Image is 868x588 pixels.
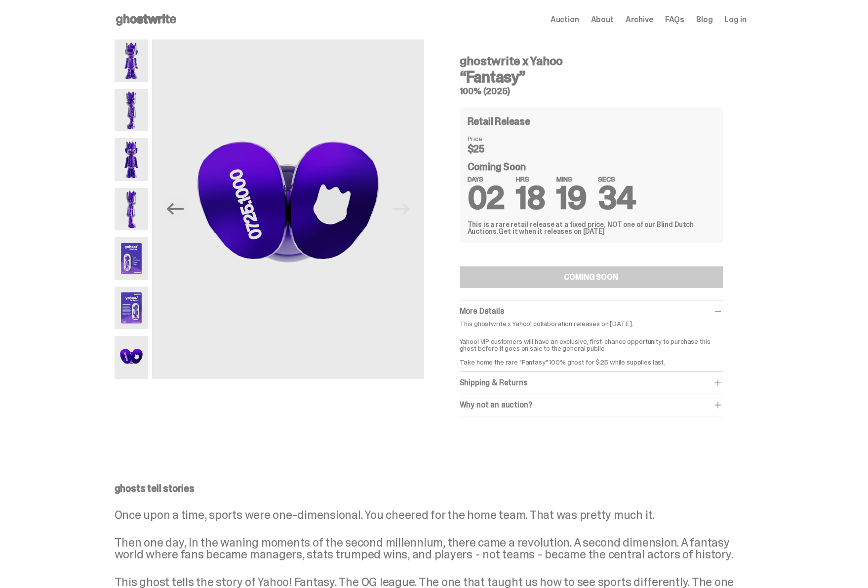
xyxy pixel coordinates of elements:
[115,509,747,521] p: Once upon a time, sports were one-dimensional. You cheered for the home team. That was pretty muc...
[460,266,723,288] button: COMING SOON
[115,89,149,131] img: Yahoo-HG---2.png
[460,69,723,85] h3: “Fantasy”
[468,135,517,142] dt: Price
[115,237,149,280] img: Yahoo-HG---5.png
[468,162,715,209] div: Coming Soon
[460,378,723,388] div: Shipping & Returns
[115,537,747,560] p: Then one day, in the waning moments of the second millennium, there came a revolution. A second d...
[598,176,636,183] span: SECS
[468,176,505,183] span: DAYS
[551,16,579,24] a: Auction
[460,400,723,410] div: Why not an auction?
[460,55,723,67] h4: ghostwrite x Yahoo
[468,178,505,219] span: 02
[626,16,653,24] a: Archive
[460,320,723,327] p: This ghostwrite x Yahoo! collaboration releases on [DATE].
[460,331,723,366] p: Yahoo! VIP customers will have an exclusive, first-chance opportunity to purchase this ghost befo...
[556,176,586,183] span: MINS
[115,188,149,230] img: Yahoo-HG---4.png
[164,198,186,220] button: Previous
[115,138,149,181] img: Yahoo-HG---3.png
[468,221,715,235] div: This is a rare retail release at a fixed price, NOT one of our Blind Dutch Auctions.
[115,39,149,82] img: Yahoo-HG---1.png
[115,287,149,329] img: Yahoo-HG---6.png
[460,306,504,316] span: More Details
[468,144,517,154] dd: $25
[696,16,712,24] a: Blog
[598,178,636,219] span: 34
[516,176,545,183] span: HRS
[152,39,424,379] img: Yahoo-HG---7.png
[498,227,604,236] span: Get it when it releases on [DATE]
[591,16,614,24] a: About
[724,16,746,24] a: Log in
[516,178,545,219] span: 18
[460,87,723,96] h5: 100% (2025)
[556,178,586,219] span: 19
[115,336,149,378] img: Yahoo-HG---7.png
[468,116,530,126] h4: Retail Release
[564,273,618,281] div: COMING SOON
[665,16,684,24] a: FAQs
[115,483,747,493] p: ghosts tell stories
